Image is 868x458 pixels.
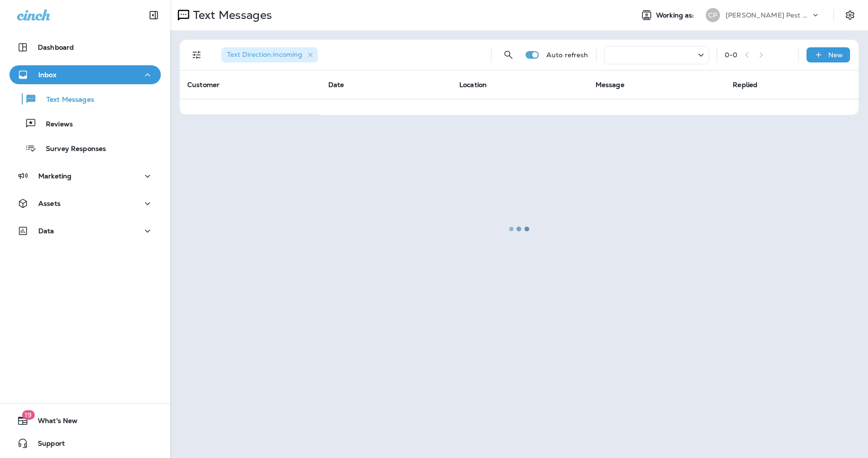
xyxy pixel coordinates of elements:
[38,227,54,235] p: Data
[9,167,161,185] button: Marketing
[28,440,65,451] span: Support
[9,194,161,213] button: Assets
[22,410,35,420] span: 19
[36,145,106,154] p: Survey Responses
[140,6,167,25] button: Collapse Sidebar
[38,172,71,180] p: Marketing
[9,411,161,430] button: 19What's New
[9,221,161,240] button: Data
[9,89,161,109] button: Text Messages
[36,120,73,129] p: Reviews
[9,65,161,84] button: Inbox
[38,200,61,207] p: Assets
[9,434,161,453] button: Support
[9,114,161,133] button: Reviews
[9,38,161,57] button: Dashboard
[9,138,161,158] button: Survey Responses
[37,96,94,105] p: Text Messages
[28,417,78,428] span: What's New
[828,51,843,59] p: New
[38,71,56,79] p: Inbox
[38,44,74,51] p: Dashboard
